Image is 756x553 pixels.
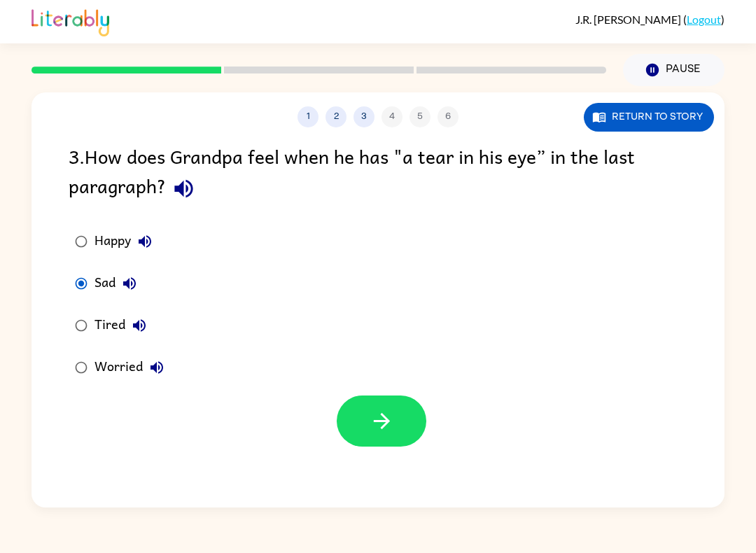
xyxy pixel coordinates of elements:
[94,311,153,339] div: Tired
[575,13,683,26] span: J.R. [PERSON_NAME]
[115,269,143,297] button: Sad
[687,13,721,26] a: Logout
[69,141,687,206] div: 3 . How does Grandpa feel when he has "a tear in his eye” in the last paragraph?
[94,353,171,381] div: Worried
[94,269,143,297] div: Sad
[584,103,714,132] button: Return to story
[131,227,159,255] button: Happy
[297,106,318,127] button: 1
[353,106,374,127] button: 3
[125,311,153,339] button: Tired
[623,54,724,86] button: Pause
[325,106,346,127] button: 2
[31,6,109,36] img: Literably
[575,13,724,26] div: ( )
[143,353,171,381] button: Worried
[94,227,159,255] div: Happy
